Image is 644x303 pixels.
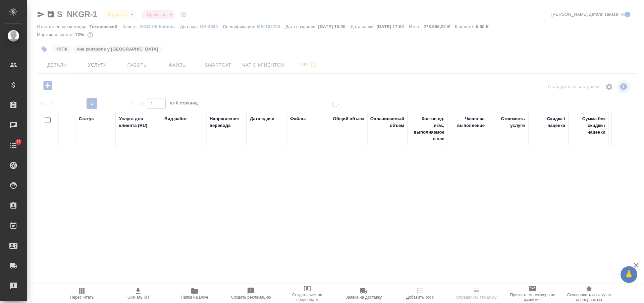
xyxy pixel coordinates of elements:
[164,116,187,122] div: Вид работ
[370,116,404,129] div: Оплачиваемый объем
[491,116,525,129] div: Стоимость услуги
[250,116,274,122] div: Дата сдачи
[621,266,637,283] button: 🙏
[119,116,158,129] div: Услуга для клиента (RU)
[623,268,635,282] span: 🙏
[572,116,605,136] div: Сумма без скидки / наценки
[2,137,25,154] a: 12
[79,116,94,122] div: Статус
[12,139,25,145] span: 12
[411,116,444,142] div: Кол-во ед. изм., выполняемое в час
[333,116,364,122] div: Общий объем
[451,116,485,129] div: Часов на выполнение
[290,116,306,122] div: Файлы
[532,116,565,129] div: Скидка / наценка
[210,116,243,129] div: Направление перевода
